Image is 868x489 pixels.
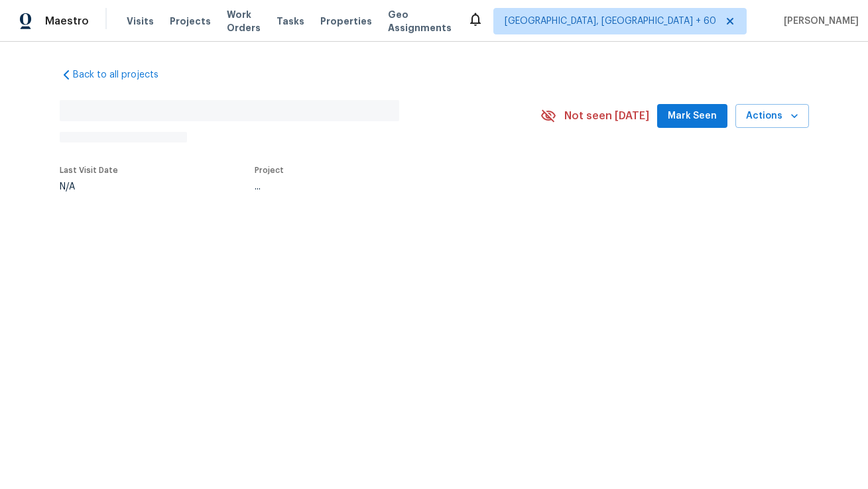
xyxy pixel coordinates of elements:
[255,166,284,174] span: Project
[45,15,89,28] span: Maestro
[127,15,154,28] span: Visits
[320,15,372,28] span: Properties
[170,15,211,28] span: Projects
[564,109,649,123] span: Not seen [DATE]
[277,17,304,26] span: Tasks
[778,15,859,28] span: [PERSON_NAME]
[227,8,261,34] span: Work Orders
[735,104,809,129] button: Actions
[255,182,509,191] div: ...
[746,108,798,125] span: Actions
[60,68,187,81] a: Back to all projects
[668,108,717,125] span: Mark Seen
[60,166,118,174] span: Last Visit Date
[657,104,727,129] button: Mark Seen
[505,15,716,28] span: [GEOGRAPHIC_DATA], [GEOGRAPHIC_DATA] + 60
[60,182,118,191] div: N/A
[388,8,452,34] span: Geo Assignments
